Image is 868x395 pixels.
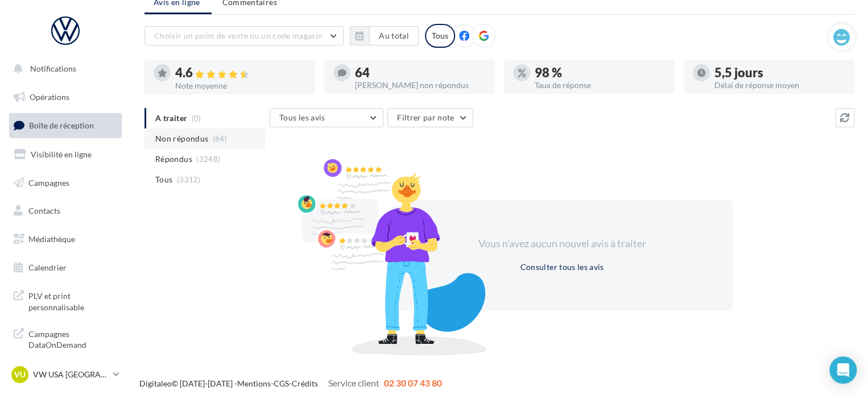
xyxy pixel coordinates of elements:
button: Filtrer par note [387,108,473,127]
div: 4.6 [175,66,306,80]
div: [PERSON_NAME] non répondus [355,81,486,89]
button: Choisir un point de vente ou un code magasin [144,26,344,45]
a: Boîte de réception [7,113,124,138]
a: Digitaleo [139,379,172,388]
div: Délai de réponse moyen [714,81,845,89]
span: © [DATE]-[DATE] - - - [139,379,442,388]
span: Opérations [30,92,69,102]
span: VU [14,369,26,380]
span: Campagnes [28,177,69,187]
span: Non répondus [155,133,208,144]
a: VU VW USA [GEOGRAPHIC_DATA] [9,364,122,385]
button: Consulter tous les avis [515,260,608,274]
span: Notifications [30,64,76,73]
a: Opérations [7,85,124,109]
div: Note moyenne [175,82,306,90]
a: Médiathèque [7,227,124,251]
span: Calendrier [28,263,67,272]
a: Mentions [237,379,271,388]
a: PLV et print personnalisable [7,284,124,317]
button: Au total [350,26,419,45]
a: Campagnes DataOnDemand [7,322,124,355]
span: Boîte de réception [29,120,94,130]
span: Choisir un point de vente ou un code magasin [154,31,323,40]
a: Calendrier [7,256,124,280]
a: Contacts [7,199,124,223]
span: Tous [155,174,172,185]
div: 5,5 jours [714,66,845,79]
span: 02 30 07 43 80 [384,377,442,388]
div: 64 [355,66,486,79]
span: (64) [213,134,227,143]
a: Campagnes [7,171,124,195]
span: PLV et print personnalisable [28,288,117,313]
div: 98 % [535,66,666,79]
button: Notifications [7,57,119,81]
button: Tous les avis [270,108,383,127]
span: Service client [328,377,379,388]
p: VW USA [GEOGRAPHIC_DATA] [33,369,109,380]
span: Médiathèque [28,234,75,244]
div: Open Intercom Messenger [829,356,857,384]
span: Répondus [155,153,192,165]
span: Visibilité en ligne [31,149,92,159]
a: Crédits [292,379,318,388]
a: Visibilité en ligne [7,143,124,167]
button: Au total [369,26,419,45]
a: CGS [274,379,289,388]
div: Vous n'avez aucun nouvel avis à traiter [464,236,660,251]
div: Tous [425,24,455,48]
span: (3248) [196,155,220,164]
span: Campagnes DataOnDemand [28,326,117,351]
div: Taux de réponse [535,81,666,89]
span: (3312) [177,175,201,184]
span: Contacts [28,206,60,215]
span: Tous les avis [279,113,325,122]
